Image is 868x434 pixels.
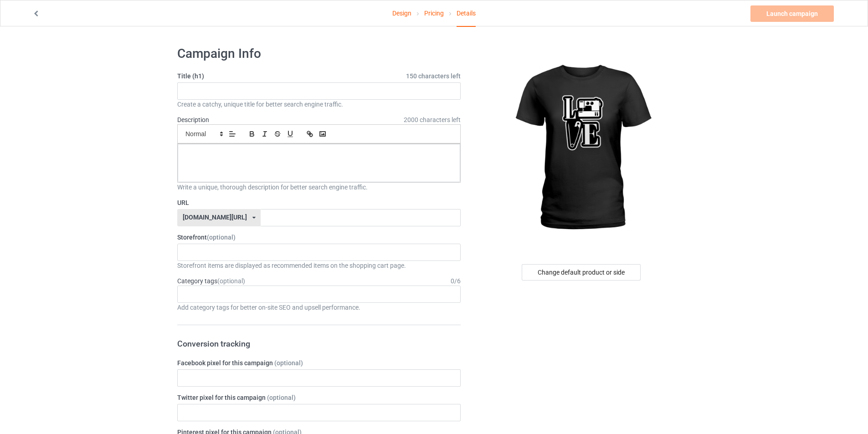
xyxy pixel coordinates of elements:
span: (optional) [217,277,245,285]
div: Storefront items are displayed as recommended items on the shopping cart page. [177,261,461,270]
label: Title (h1) [177,71,461,81]
div: Change default product or side [522,264,641,281]
div: [DOMAIN_NAME][URL] [183,214,247,220]
span: (optional) [267,394,296,401]
span: 2000 characters left [404,115,461,124]
span: (optional) [207,234,236,241]
label: Twitter pixel for this campaign [177,393,461,402]
label: Description [177,116,209,123]
h3: Conversion tracking [177,338,461,349]
h1: Campaign Info [177,46,461,62]
div: Details [457,0,476,27]
div: Create a catchy, unique title for better search engine traffic. [177,100,461,109]
label: URL [177,198,461,207]
span: 150 characters left [406,71,461,81]
label: Facebook pixel for this campaign [177,358,461,368]
a: Design [392,0,411,26]
div: 0 / 6 [451,276,461,286]
span: (optional) [274,359,303,367]
div: Write a unique, thorough description for better search engine traffic. [177,183,461,192]
label: Storefront [177,233,461,242]
div: Add category tags for better on-site SEO and upsell performance. [177,303,461,312]
label: Category tags [177,276,245,286]
a: Pricing [424,0,444,26]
